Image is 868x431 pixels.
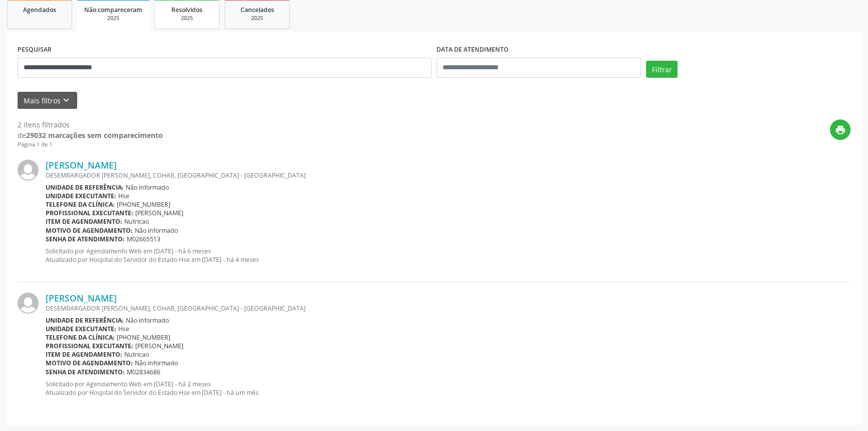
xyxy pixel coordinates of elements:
[437,42,509,58] label: DATA DE ATENDIMENTO
[126,316,169,325] span: Não informado
[646,61,678,78] button: Filtrar
[46,293,117,304] a: [PERSON_NAME]
[118,192,129,200] span: Hse
[124,350,149,359] span: Nutricao
[135,359,178,367] span: Não informado
[46,226,133,235] b: Motivo de agendamento:
[46,359,133,367] b: Motivo de agendamento:
[61,95,72,106] i: keyboard_arrow_down
[46,192,116,200] b: Unidade executante:
[162,15,212,22] div: 2025
[135,226,178,235] span: Não informado
[46,350,122,359] b: Item de agendamento:
[117,200,170,209] span: [PHONE_NUMBER]
[84,6,142,14] span: Não compareceram
[117,333,170,342] span: [PHONE_NUMBER]
[830,119,850,140] button: print
[26,130,163,140] strong: 29032 marcações sem comparecimento
[23,6,56,14] span: Agendados
[135,342,183,350] span: [PERSON_NAME]
[124,217,149,226] span: Nutricao
[46,342,133,350] b: Profissional executante:
[18,293,39,314] img: img
[135,209,183,217] span: [PERSON_NAME]
[241,6,274,14] span: Cancelados
[46,368,125,376] b: Senha de atendimento:
[46,217,122,226] b: Item de agendamento:
[127,368,160,376] span: M02834686
[46,171,850,180] div: DESEMBARGADOR [PERSON_NAME], COHAB, [GEOGRAPHIC_DATA] - [GEOGRAPHIC_DATA]
[18,42,52,58] label: PESQUISAR
[46,325,116,333] b: Unidade executante:
[127,235,160,243] span: M02665513
[18,119,163,130] div: 2 itens filtrados
[46,200,115,209] b: Telefone da clínica:
[46,235,125,243] b: Senha de atendimento:
[118,325,129,333] span: Hse
[46,183,124,192] b: Unidade de referência:
[46,160,117,171] a: [PERSON_NAME]
[46,316,124,325] b: Unidade de referência:
[46,333,115,342] b: Telefone da clínica:
[18,160,39,181] img: img
[232,15,282,22] div: 2025
[171,6,202,14] span: Resolvidos
[18,92,77,109] button: Mais filtroskeyboard_arrow_down
[46,380,850,397] p: Solicitado por Agendamento Web em [DATE] - há 2 meses Atualizado por Hospital do Servidor do Esta...
[46,304,850,313] div: DESEMBARGADOR [PERSON_NAME], COHAB, [GEOGRAPHIC_DATA] - [GEOGRAPHIC_DATA]
[126,183,169,192] span: Não informado
[835,124,846,135] i: print
[46,209,133,217] b: Profissional executante:
[18,140,163,149] div: Página 1 de 1
[84,15,142,22] div: 2025
[46,247,850,264] p: Solicitado por Agendamento Web em [DATE] - há 6 meses Atualizado por Hospital do Servidor do Esta...
[18,130,163,140] div: de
